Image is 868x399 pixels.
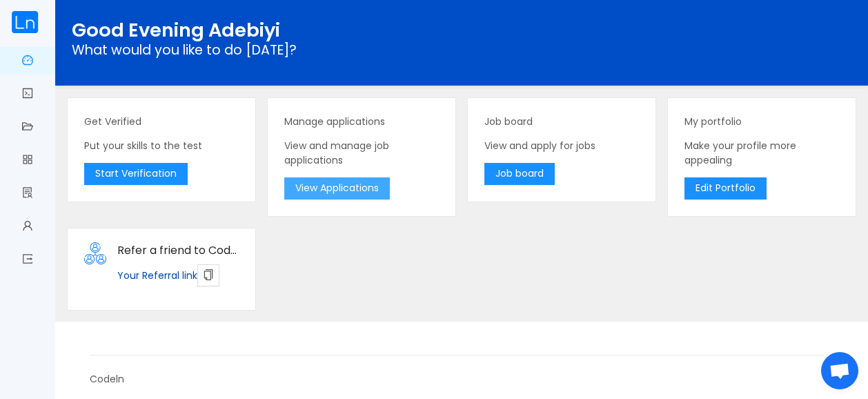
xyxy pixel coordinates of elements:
[84,115,239,129] p: Get Verified
[84,139,239,153] p: Put your skills to the test
[821,352,858,389] div: Open chat
[22,113,33,142] a: icon: folder-open
[117,264,239,286] p: Your Referral link
[11,11,39,33] img: cropped.59e8b842.png
[684,115,839,129] p: My portfolio
[484,163,555,185] button: Job board
[22,80,33,109] a: icon: code
[284,115,439,129] p: Manage applications
[684,177,767,199] button: Edit Portfolio
[117,242,239,259] div: Refer a friend to Codeln
[284,139,439,168] p: View and manage job applications
[22,47,33,76] a: icon: dashboard
[84,242,106,264] img: refer_vsdx9m.png
[484,115,639,129] p: Job board
[72,45,851,56] p: What would you like to do [DATE]?
[22,213,33,242] a: icon: user
[197,264,219,286] button: icon: copy
[22,146,33,175] a: icon: appstore
[684,139,839,168] p: Make your profile more appealing
[84,163,188,185] button: Start Verification
[284,177,390,199] button: View Applications
[484,139,639,153] p: View and apply for jobs
[72,17,280,43] span: Good Evening Adebiyi
[22,179,33,208] a: icon: solution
